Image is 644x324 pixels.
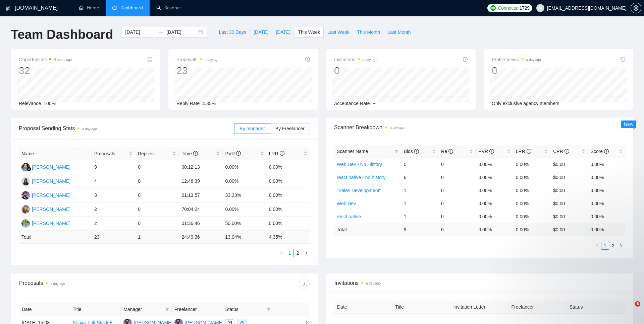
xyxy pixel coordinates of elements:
span: to [158,29,164,35]
span: Manager [123,306,162,313]
td: Total [19,231,92,244]
th: Title [392,301,450,314]
a: AA[PERSON_NAME] [21,192,70,197]
span: LRR [516,149,531,154]
td: 0 [135,202,179,217]
td: 4.35 % [266,231,310,244]
span: PVR [478,149,494,154]
td: 9 [401,223,438,236]
span: Score [591,149,609,154]
button: right [302,249,310,257]
div: 0 [492,64,541,77]
td: 1 [401,184,438,197]
span: right [619,244,623,248]
td: 01:13:57 [179,188,222,202]
li: Previous Page [593,242,601,250]
a: 2 [294,249,302,257]
th: Date [334,301,392,314]
time: a day ago [205,58,219,62]
span: 100% [44,101,56,106]
td: 50.00% [223,217,266,231]
td: $0.00 [550,158,588,171]
span: info-circle [527,149,531,154]
span: info-circle [414,149,419,154]
span: info-circle [236,151,241,156]
time: a day ago [50,282,65,286]
div: [PERSON_NAME] [32,191,70,199]
span: Relevance [19,101,41,106]
button: Last Week [324,27,353,37]
span: Reply Rate [176,101,200,106]
span: Profile Views [492,56,541,64]
span: Dashboard [120,5,143,11]
td: 0 [438,171,476,184]
img: M [21,205,30,214]
div: [PERSON_NAME] [32,220,70,227]
td: 0 [438,197,476,210]
div: 23 [176,64,219,77]
td: 1 [401,210,438,223]
td: $0.00 [550,171,588,184]
td: 1 [135,231,179,244]
span: info-circle [305,57,310,62]
a: KS[PERSON_NAME] [21,178,70,183]
td: 12:46:39 [179,174,222,188]
span: info-circle [280,151,284,156]
span: Acceptance Rate [334,101,370,106]
span: download [299,281,309,287]
span: Last Month [387,28,411,36]
span: PVR [225,151,241,156]
a: 1 [601,242,609,249]
td: 23 [92,231,135,244]
h1: Team Dashboard [11,27,113,43]
span: CPR [553,149,569,154]
span: setting [631,5,641,11]
td: 0.00% [513,184,550,197]
td: 33.33% [223,188,266,202]
a: searchScanner [156,5,181,11]
img: KS [21,177,30,185]
li: 1 [286,249,294,257]
th: Proposals [92,147,135,160]
a: setting [631,5,641,11]
td: 0 [438,158,476,171]
th: Freelancer [172,303,223,316]
td: 0.00% [476,184,513,197]
button: [DATE] [272,27,294,37]
span: right [304,251,308,255]
li: Next Page [617,242,625,250]
td: 0.00% [588,171,625,184]
img: logo [6,3,10,14]
button: left [593,242,601,250]
span: Only exclusive agency members [492,101,559,106]
td: Total [334,223,401,236]
td: 0.00% [588,210,625,223]
td: 6 [401,171,438,184]
span: left [595,244,599,248]
div: 32 [19,64,72,77]
span: Last Week [327,28,350,36]
img: AA [21,191,30,199]
td: 0 [401,158,438,171]
span: info-circle [448,149,453,154]
span: By Freelancer [275,126,305,131]
span: filter [265,304,272,314]
div: [PERSON_NAME] [32,177,70,185]
td: 70:04:24 [179,202,222,217]
time: a day ago [390,126,405,130]
button: [DATE] [250,27,272,37]
span: left [280,251,284,255]
td: 0.00% [476,171,513,184]
span: Scanner Name [337,149,368,154]
img: gigradar-bm.png [26,167,31,171]
td: 0.00% [266,188,310,202]
span: -- [373,101,376,106]
button: Last 30 Days [215,27,250,37]
span: filter [267,307,271,311]
span: Opportunities [19,56,72,64]
td: 1 [401,197,438,210]
td: $0.00 [550,197,588,210]
span: Invitations [334,279,625,287]
a: react native - no history [337,175,386,180]
th: Manager [121,303,172,316]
